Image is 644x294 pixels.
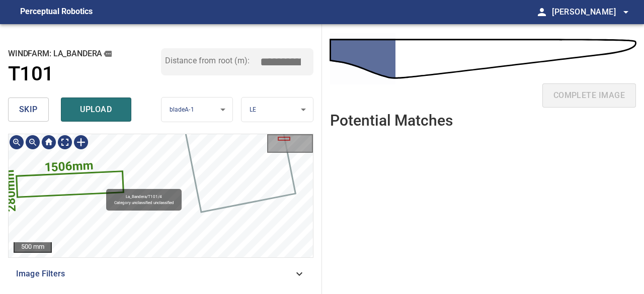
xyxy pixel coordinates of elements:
div: Image Filters [8,262,313,286]
h2: windfarm: La_Bandera [8,48,161,59]
div: LE [242,97,313,123]
h2: Potential Matches [330,112,453,129]
label: Distance from root (m): [165,57,250,65]
div: Toggle selection [73,134,89,150]
span: bladeA-1 [170,106,194,113]
a: T101 [8,62,161,86]
figcaption: Perceptual Robotics [20,4,93,20]
span: LE [250,106,256,113]
button: [PERSON_NAME] [548,2,632,22]
span: La_Bandera/T101/4 [109,194,179,200]
span: [PERSON_NAME] [552,5,632,19]
text: 1506mm [44,158,94,174]
span: upload [72,103,120,117]
text: 280mm [3,169,19,212]
div: Toggle full page [57,134,73,150]
div: Zoom in [9,134,25,150]
div: Zoom out [25,134,41,150]
button: upload [61,97,131,122]
span: Image Filters [16,268,293,280]
span: Category unclassified unclassified [114,201,174,205]
div: Go home [41,134,57,150]
span: skip [19,103,38,117]
span: person [536,6,548,18]
button: skip [8,97,49,122]
div: bladeA-1 [162,97,233,123]
span: arrow_drop_down [620,6,632,18]
button: copy message details [102,48,113,59]
h1: T101 [8,62,54,86]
